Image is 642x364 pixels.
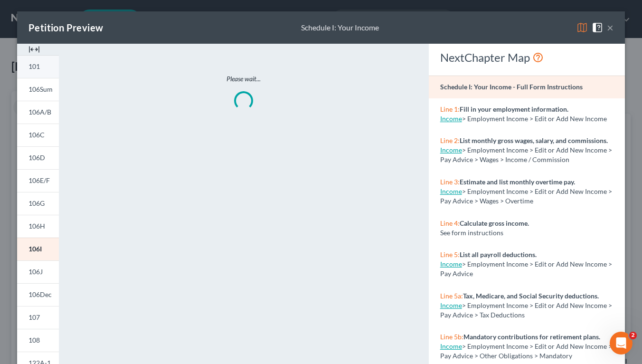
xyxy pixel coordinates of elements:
[28,153,45,162] span: 106D
[440,342,612,360] span: > Employment Income > Edit or Add New Income > Pay Advice > Other Obligations > Mandatory
[576,22,588,33] img: map-eea8200ae884c6f1103ae1953ef3d486a96c86aabb227e865a55264e3737af1f.svg
[440,105,460,113] span: Line 1:
[463,292,599,300] strong: Tax, Medicare, and Social Security deductions.
[17,192,59,215] a: 106G
[28,245,42,253] span: 106I
[28,62,40,70] span: 101
[440,333,463,341] span: Line 5b:
[28,176,50,184] span: 106E/F
[17,146,59,169] a: 106D
[17,306,59,329] a: 107
[17,283,59,306] a: 106Dec
[301,22,379,33] div: Schedule I: Your Income
[17,124,59,146] a: 106C
[440,229,503,237] span: See form instructions
[17,78,59,101] a: 106Sum
[592,22,603,33] img: help-close-5ba153eb36485ed6c1ea00a893f15db1cb9b99d6cae46e1a8edb6c62d00a1a76.svg
[460,136,608,144] strong: List monthly gross wages, salary, and commissions.
[440,178,460,186] span: Line 3:
[607,22,614,33] button: ×
[28,222,45,230] span: 106H
[440,301,462,309] a: Income
[17,101,59,124] a: 106A/B
[440,342,462,350] a: Income
[28,108,51,116] span: 106A/B
[17,169,59,192] a: 106E/F
[463,333,600,341] strong: Mandatory contributions for retirement plans.
[629,332,637,339] span: 2
[440,187,462,195] a: Income
[440,301,612,319] span: > Employment Income > Edit or Add New Income > Pay Advice > Tax Deductions
[28,21,103,34] div: Petition Preview
[440,146,462,154] a: Income
[440,260,462,268] a: Income
[440,115,462,123] a: Income
[28,313,40,321] span: 107
[440,146,612,163] span: > Employment Income > Edit or Add New Income > Pay Advice > Wages > Income / Commission
[610,332,633,354] iframe: Intercom live chat
[99,74,388,84] p: Please wait...
[17,329,59,352] a: 108
[17,55,59,78] a: 101
[28,268,43,276] span: 106J
[17,260,59,283] a: 106J
[28,131,45,139] span: 106C
[440,83,583,91] strong: Schedule I: Your Income - Full Form Instructions
[440,136,460,144] span: Line 2:
[440,292,463,300] span: Line 5a:
[28,290,52,298] span: 106Dec
[17,215,59,238] a: 106H
[28,336,40,344] span: 108
[28,85,53,93] span: 106Sum
[460,250,537,259] strong: List all payroll deductions.
[440,187,612,205] span: > Employment Income > Edit or Add New Income > Pay Advice > Wages > Overtime
[28,44,40,55] img: expand-e0f6d898513216a626fdd78e52531dac95497ffd26381d4c15ee2fc46db09dca.svg
[460,219,529,227] strong: Calculate gross income.
[440,219,460,227] span: Line 4:
[440,260,612,278] span: > Employment Income > Edit or Add New Income > Pay Advice
[440,50,614,65] div: NextChapter Map
[28,199,45,207] span: 106G
[462,115,607,123] span: > Employment Income > Edit or Add New Income
[17,238,59,260] a: 106I
[460,105,568,113] strong: Fill in your employment information.
[460,178,575,186] strong: Estimate and list monthly overtime pay.
[440,250,460,259] span: Line 5:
